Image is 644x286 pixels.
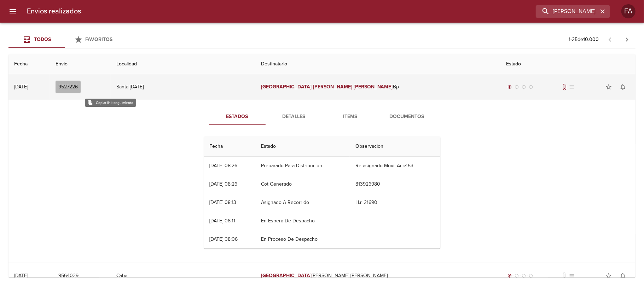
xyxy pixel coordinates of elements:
button: Activar notificaciones [616,80,630,94]
span: Items [326,112,375,121]
em: [PERSON_NAME] [313,84,352,90]
td: Cot Generado [255,175,350,193]
span: Documentos [383,112,431,121]
p: 1 - 25 de 10.000 [569,36,599,43]
span: Pagina siguiente [619,31,636,48]
div: [DATE] [14,84,28,90]
td: Asignado A Recorrido [255,193,350,212]
td: Santa [DATE] [111,74,255,100]
div: [DATE] 08:26 [210,163,238,169]
span: radio_button_unchecked [529,274,533,278]
span: No tiene pedido asociado [568,272,575,279]
td: 813926980 [350,175,440,193]
span: Estados [213,112,261,121]
td: H.r. 21690 [350,193,440,212]
div: [DATE] 08:13 [210,199,237,205]
span: radio_button_unchecked [515,274,519,278]
div: Generado [506,272,534,279]
span: radio_button_checked [507,85,512,89]
span: Tiene documentos adjuntos [561,83,568,91]
button: Activar notificaciones [616,269,630,283]
th: Estado [255,136,350,157]
td: En Proceso De Despacho [255,230,350,249]
td: Re-asignado Movil Ack453 [350,157,440,175]
span: Pagina anterior [602,36,619,43]
button: menu [4,3,21,20]
span: radio_button_unchecked [515,85,519,89]
th: Localidad [111,54,255,74]
span: notifications_none [619,83,626,91]
button: 9527226 [56,81,81,94]
span: Todos [34,36,51,42]
div: FA [621,4,636,18]
div: [DATE] 08:06 [210,236,238,242]
span: Favoritos [86,36,113,42]
input: buscar [536,5,598,18]
button: Agregar a favoritos [602,269,616,283]
span: radio_button_unchecked [522,274,526,278]
span: notifications_none [619,272,626,279]
td: Preparado Para Distribucion [255,157,350,175]
span: radio_button_unchecked [522,85,526,89]
div: Tabs Envios [8,31,122,48]
div: [DATE] 08:26 [210,181,238,187]
th: Estado [500,54,636,74]
span: 9527226 [58,83,78,92]
div: [DATE] [14,273,28,279]
table: Tabla de seguimiento [204,136,440,249]
td: Bp [255,74,500,100]
h6: Envios realizados [27,6,81,17]
span: Detalles [270,112,318,121]
span: No tiene documentos adjuntos [561,272,568,279]
div: [DATE] 08:11 [210,218,236,224]
span: star_border [605,83,612,91]
button: 9564029 [56,269,81,282]
span: radio_button_unchecked [529,85,533,89]
span: 9564029 [58,272,79,280]
th: Fecha [204,136,256,157]
div: Tabs detalle de guia [209,108,435,125]
th: Envio [50,54,111,74]
th: Destinatario [255,54,500,74]
th: Fecha [8,54,50,74]
span: star_border [605,272,612,279]
div: Generado [506,83,534,91]
span: radio_button_checked [507,274,512,278]
div: Abrir información de usuario [621,4,636,18]
td: En Espera De Despacho [255,212,350,230]
em: [GEOGRAPHIC_DATA] [261,273,312,279]
em: [PERSON_NAME] [354,84,393,90]
em: [GEOGRAPHIC_DATA] [261,84,312,90]
th: Observacion [350,136,440,157]
button: Agregar a favoritos [602,80,616,94]
span: No tiene pedido asociado [568,83,575,91]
